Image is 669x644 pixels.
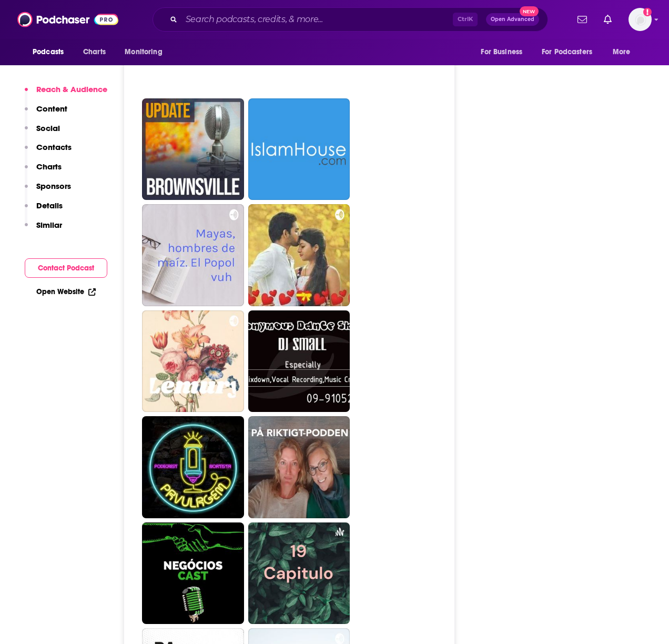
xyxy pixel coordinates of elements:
[25,123,60,143] button: Social
[36,220,62,230] p: Similar
[481,45,522,59] span: For Business
[36,104,67,114] p: Content
[25,104,67,123] button: Content
[453,13,478,26] span: Ctrl K
[36,84,107,94] p: Reach & Audience
[473,42,535,62] button: open menu
[491,17,534,22] span: Open Advanced
[600,11,616,28] a: Show notifications dropdown
[542,45,592,59] span: For Podcasters
[629,8,652,31] button: Show profile menu
[153,7,548,32] div: Search podcasts, credits, & more...
[25,42,77,62] button: open menu
[25,181,71,200] button: Sponsors
[25,84,107,104] button: Reach & Audience
[83,45,106,59] span: Charts
[36,181,71,191] p: Sponsors
[643,8,652,16] svg: Add a profile image
[25,142,72,162] button: Contacts
[520,6,539,16] span: New
[613,45,631,59] span: More
[36,142,72,152] p: Contacts
[117,42,176,62] button: open menu
[25,258,107,278] button: Contact Podcast
[605,42,644,62] button: open menu
[629,8,652,31] img: User Profile
[181,11,453,28] input: Search podcasts, credits, & more...
[25,162,62,181] button: Charts
[36,200,63,210] p: Details
[535,42,607,62] button: open menu
[76,42,112,62] a: Charts
[25,220,62,239] button: Similar
[36,287,96,296] a: Open Website
[36,123,60,133] p: Social
[36,162,62,172] p: Charts
[33,45,64,59] span: Podcasts
[573,11,591,28] a: Show notifications dropdown
[486,13,539,26] button: Open AdvancedNew
[629,8,652,31] span: Logged in as mresewehr
[125,45,162,59] span: Monitoring
[25,200,63,220] button: Details
[17,9,118,29] img: Podchaser - Follow, Share and Rate Podcasts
